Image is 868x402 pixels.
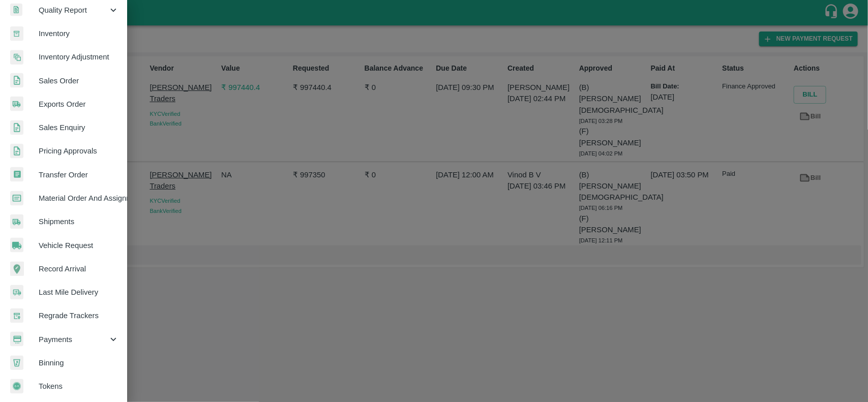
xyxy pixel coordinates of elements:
span: Sales Order [39,75,119,86]
img: inventory [10,50,23,65]
span: Regrade Trackers [39,310,119,321]
span: Shipments [39,216,119,227]
span: Inventory [39,28,119,39]
span: Record Arrival [39,263,119,274]
img: tokens [10,379,23,394]
img: sales [10,144,23,159]
span: Inventory Adjustment [39,51,119,63]
span: Sales Enquiry [39,122,119,133]
img: sales [10,120,23,135]
img: centralMaterial [10,191,23,206]
img: shipments [10,214,23,229]
span: Tokens [39,381,119,392]
span: Material Order And Assignment [39,193,119,204]
span: Payments [39,334,108,345]
span: Vehicle Request [39,240,119,251]
span: Transfer Order [39,169,119,180]
img: vehicle [10,238,23,253]
img: recordArrival [10,262,24,276]
img: sales [10,73,23,88]
img: whTracker [10,308,23,323]
img: whInventory [10,26,23,41]
img: whTransfer [10,167,23,182]
span: Binning [39,357,119,368]
span: Last Mile Delivery [39,287,119,298]
img: shipments [10,97,23,111]
span: Quality Report [39,5,108,16]
span: Exports Order [39,99,119,110]
img: payment [10,332,23,347]
img: bin [10,356,23,370]
span: Pricing Approvals [39,145,119,157]
img: qualityReport [10,4,22,16]
img: delivery [10,285,23,300]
